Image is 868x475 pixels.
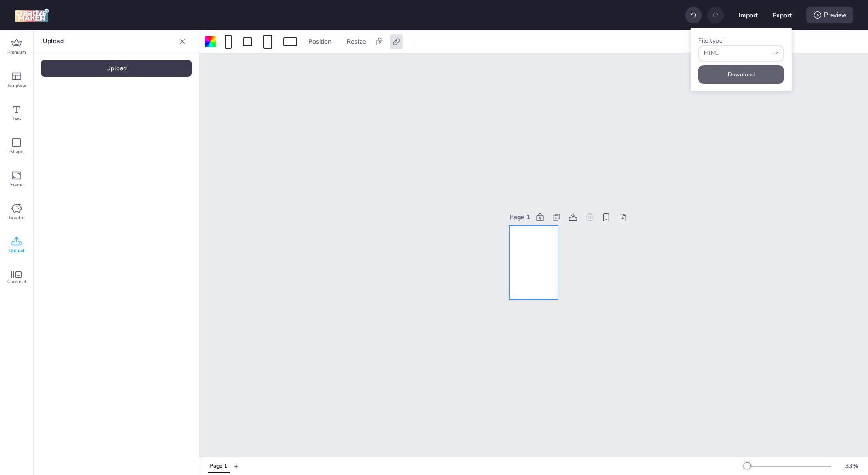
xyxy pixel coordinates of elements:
span: Upload [9,247,24,254]
div: Tabs [203,458,234,474]
span: Text [12,115,21,122]
button: fileType [698,45,784,62]
label: File type [698,36,722,45]
button: + [234,458,238,474]
span: Resize [345,37,368,46]
div: 33 % [840,461,862,471]
span: Graphic [9,214,25,221]
div: Page 1 [509,212,530,222]
div: Upload [41,60,192,77]
button: Export [772,6,792,25]
p: Upload [43,30,175,52]
button: Import [738,6,758,25]
span: Premium [7,49,26,56]
div: Page 1 [209,462,227,470]
span: Carousel [7,278,26,285]
div: Preview [806,7,853,23]
span: Frame [10,181,23,188]
span: Position [306,37,333,46]
span: Template [7,82,26,89]
span: Shape [10,148,23,155]
button: Download [698,65,784,84]
span: HTML [704,49,769,57]
img: logo Creative Maker [15,8,49,22]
